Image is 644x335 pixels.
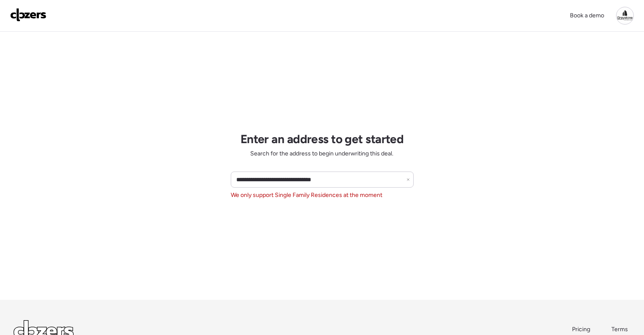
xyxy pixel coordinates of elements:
span: Book a demo [570,12,604,19]
span: Search for the address to begin underwriting this deal. [250,150,393,158]
span: Pricing [572,326,590,333]
span: We only support Single Family Residences at the moment [231,191,382,199]
span: Terms [611,326,628,333]
a: Pricing [572,325,591,334]
img: Logo [10,8,47,22]
h1: Enter an address to get started [240,132,404,146]
a: Terms [611,325,630,334]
